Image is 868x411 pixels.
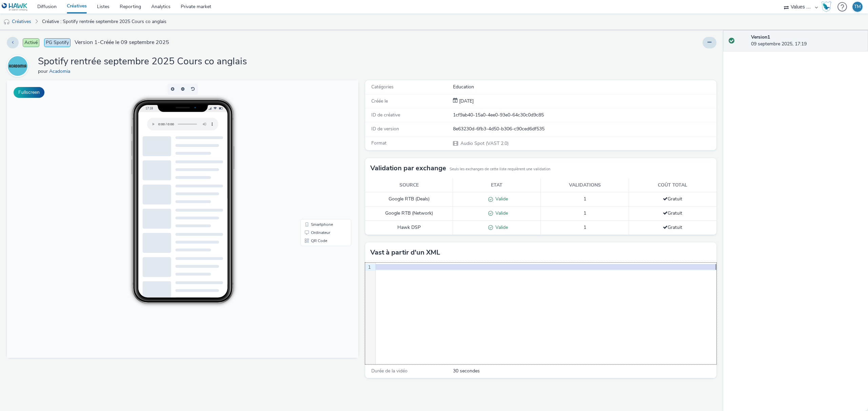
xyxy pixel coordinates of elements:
span: Ordinateur [304,150,323,154]
div: 09 septembre 2025, 17:19 [751,34,863,48]
div: Création 09 septembre 2025, 17:19 [458,98,474,105]
span: Version 1 - Créée le 09 septembre 2025 [75,39,169,46]
h3: Validation par exchange [370,163,446,173]
h3: Vast à partir d'un XML [370,247,440,258]
span: 1 [584,224,586,231]
td: Hawk DSP [365,220,453,235]
span: Valide [493,196,508,202]
img: undefined Logo [2,3,28,11]
small: Seuls les exchanges de cette liste requièrent une validation [450,167,550,172]
li: QR Code [295,156,343,165]
span: ID de créative [371,112,400,118]
span: Format [371,140,387,146]
a: Hawk Academy [821,1,834,12]
li: Ordinateur [295,148,343,156]
td: Google RTB (Deals) [365,192,453,207]
span: 1 [584,196,586,202]
h1: Spotify rentrée septembre 2025 Cours co anglais [38,55,247,68]
strong: Version 1 [751,34,770,40]
span: Activé [23,38,39,47]
span: Gratuit [663,210,682,216]
th: Coût total [629,178,716,192]
span: [DATE] [458,98,474,104]
span: QR Code [304,158,320,163]
span: Valide [493,224,508,231]
th: Etat [453,178,541,192]
span: Créée le [371,98,388,104]
a: Acadomia [49,68,73,74]
div: Education [453,84,716,90]
img: audio [3,19,10,25]
span: Catégories [371,84,394,90]
span: 1 [584,210,586,216]
td: Google RTB (Network) [365,207,453,221]
span: Valide [493,210,508,216]
span: Audio Spot (VAST 2.0) [460,140,509,147]
span: Durée de la vidéo [371,368,408,374]
a: Acadomia [7,63,31,69]
th: Validations [541,178,629,192]
span: Gratuit [663,224,682,231]
div: 8e63230d-6fb3-4d50-b306-c90ced6df535 [453,126,716,132]
th: Source [365,178,453,192]
button: Fullscreen [14,87,44,98]
div: 1 [365,264,372,271]
span: 17:18 [138,26,146,30]
span: Smartphone [304,142,326,146]
img: Hawk Academy [821,1,831,12]
span: 30 secondes [453,368,480,374]
span: ID de version [371,126,399,132]
a: Créative : Spotify rentrée septembre 2025 Cours co anglais [39,14,170,30]
li: Smartphone [295,140,343,148]
span: PG Spotify [44,38,71,47]
img: Acadomia [8,56,27,76]
div: TM [854,2,861,12]
span: pour [38,68,49,74]
div: 1cf9ab40-15a0-4ee0-93e0-64c30c0d9c85 [453,112,716,118]
span: Gratuit [663,196,682,202]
